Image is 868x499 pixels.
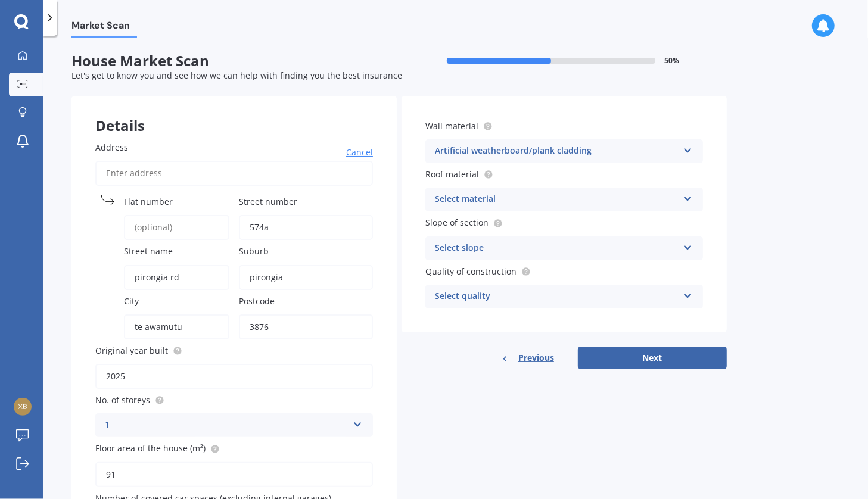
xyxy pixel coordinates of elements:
[95,443,206,454] span: Floor area of the house (m²)
[239,246,269,257] span: Suburb
[665,57,680,65] span: 50 %
[105,418,348,432] div: 1
[425,120,478,132] span: Wall material
[578,347,727,369] button: Next
[14,398,32,416] img: 28414d85efe068c2ed09211705f9b708
[239,196,297,207] span: Street number
[124,196,173,207] span: Flat number
[435,192,678,207] div: Select material
[435,241,678,255] div: Select slope
[95,364,373,389] input: Enter year
[95,462,373,487] input: Enter floor area
[346,146,373,158] span: Cancel
[95,394,150,406] span: No. of storeys
[124,246,173,257] span: Street name
[71,52,399,70] span: House Market Scan
[95,161,373,186] input: Enter address
[124,295,139,307] span: City
[71,70,402,81] span: Let's get to know you and see how we can help with finding you the best insurance
[435,144,678,158] div: Artificial weatherboard/plank cladding
[518,349,554,367] span: Previous
[425,266,517,277] span: Quality of construction
[425,169,479,180] span: Roof material
[95,345,168,356] span: Original year built
[435,289,678,304] div: Select quality
[425,217,489,229] span: Slope of section
[95,142,128,153] span: Address
[124,215,229,240] input: (optional)
[239,295,275,307] span: Postcode
[71,20,137,36] span: Market Scan
[71,96,397,132] div: Details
